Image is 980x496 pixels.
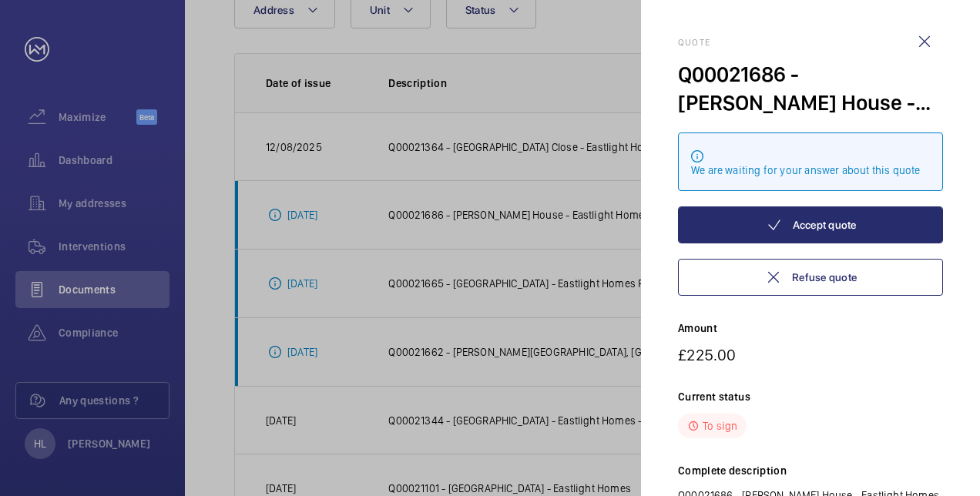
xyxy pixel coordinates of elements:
[678,389,943,404] p: Current status
[678,320,943,336] p: Amount
[678,206,943,243] button: Accept quote
[678,37,943,48] h2: Quote
[678,259,943,296] button: Refuse quote
[678,463,943,478] p: Complete description
[678,60,943,117] div: Q00021686 - [PERSON_NAME] House - Eastlight Homes Alarme Button
[691,163,930,178] div: We are waiting for your answer about this quote
[703,418,737,434] p: To sign
[678,345,943,364] p: £225.00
